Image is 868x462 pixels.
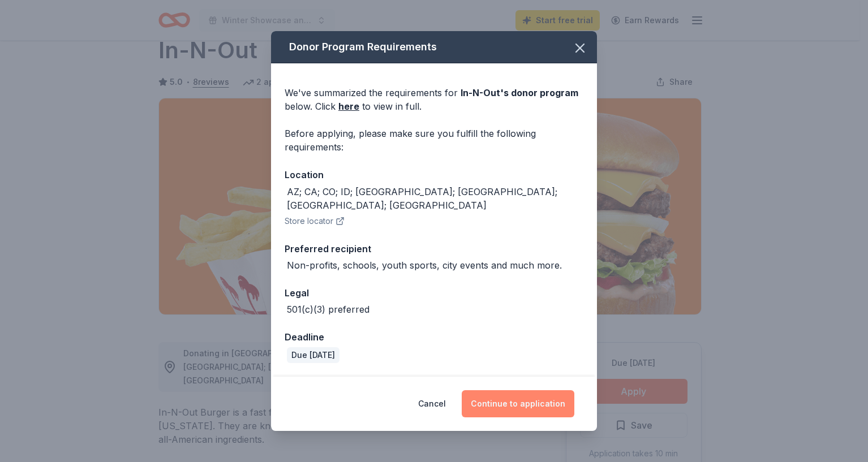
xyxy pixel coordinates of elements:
a: here [338,100,359,113]
div: Location [285,167,583,182]
div: Non-profits, schools, youth sports, city events and much more. [287,258,562,272]
div: 501(c)(3) preferred [287,303,369,316]
div: Preferred recipient [285,241,583,256]
button: Cancel [418,390,446,417]
div: Before applying, please make sure you fulfill the following requirements: [285,127,583,154]
div: AZ; CA; CO; ID; [GEOGRAPHIC_DATA]; [GEOGRAPHIC_DATA]; [GEOGRAPHIC_DATA]; [GEOGRAPHIC_DATA] [287,185,583,212]
span: In-N-Out 's donor program [461,87,578,98]
div: Deadline [285,330,583,344]
div: Donor Program Requirements [271,31,597,63]
button: Store locator [285,214,345,228]
div: Legal [285,286,583,300]
button: Continue to application [462,390,574,417]
div: Due [DATE] [287,347,340,363]
div: We've summarized the requirements for below. Click to view in full. [285,86,583,113]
